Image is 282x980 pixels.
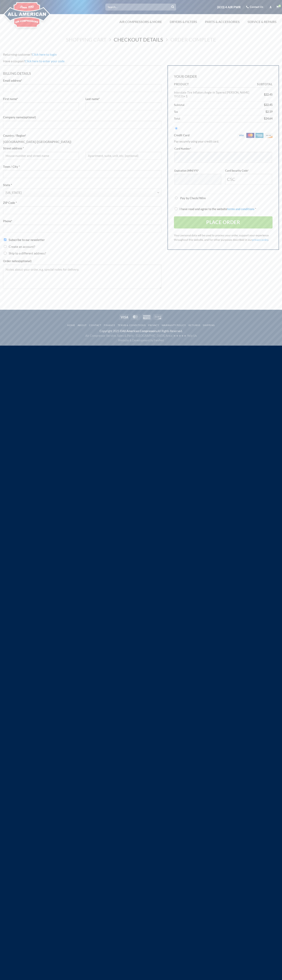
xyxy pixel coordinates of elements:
a: ★★★★★ Yelp Us [173,334,197,337]
a: Dryers & Filters [167,18,200,26]
label: First name [3,97,79,101]
input: CSC [225,174,272,185]
label: Card Security Code [225,169,272,173]
a: Privacy [148,324,159,327]
img: discover [264,133,273,138]
strong: × 1 [184,95,187,98]
div: Returning customer? [3,52,279,57]
bdi: 24.64 [264,117,273,120]
span: (optional) [19,259,31,263]
bdi: 22.45 [264,93,273,96]
a: privacy policy [252,238,268,241]
a: Shopping Cart [66,36,106,43]
a: Contact Us [246,4,263,10]
div: Copyright 2025 © All Rights Reserved. [3,329,279,343]
form: Checkout [3,65,279,300]
span: (optional) [23,116,36,119]
a: terms and conditions [227,207,254,211]
button: Submit [170,4,176,10]
a: Returns [188,324,200,327]
p: Pay securely using your credit card. [174,139,273,144]
input: I have read and agree to the websiteterms and conditions * [175,207,177,210]
a: Service & Repairs [245,18,279,26]
input: Subscribe to our newsletter [4,238,6,241]
th: Product [174,81,256,88]
a: TrevNet [153,339,164,342]
input: Search… [105,4,176,10]
a: Checkout details [114,36,163,43]
a: Finance [104,324,115,327]
a: Terms & Conditions [118,324,146,327]
nav: Checkout steps [3,33,279,46]
span: State [3,189,161,196]
strong: All American Compressors. [122,329,157,333]
span: California [6,189,157,197]
span: I have read and agree to the website [180,207,254,211]
span: $ [264,103,265,106]
img: visa [237,133,245,138]
a: Parts & Accessories [203,18,242,26]
label: Order notes [3,259,161,263]
a: About [78,324,87,327]
span: $ [264,117,265,120]
p: Your personal data will be used to process your order, support your experience throughout this we... [174,233,273,242]
label: Email address [3,78,161,83]
a: Warranty Policy [162,324,186,327]
a: View cart [276,4,279,9]
img: mastercard [246,133,254,138]
strong: [GEOGRAPHIC_DATA] ([GEOGRAPHIC_DATA]) [3,140,71,144]
h3: Billing details [3,69,161,76]
label: Credit Card [174,133,273,138]
th: Tax [174,108,256,115]
label: Card Number [174,147,272,151]
input: Create an account? [4,245,6,248]
td: Interstate Tire Inflators Angle-in Tapered [PERSON_NAME] TF5135 [174,88,256,101]
th: Total [174,115,256,123]
a: Home [67,324,75,327]
button: Place order [174,216,273,228]
a: Contact [89,324,101,327]
span: $ [264,93,265,96]
span: $ [265,110,267,113]
span: Subscribe to our newsletter [9,238,45,242]
div: Have a coupon? [3,58,279,64]
label: Town / City [3,164,161,169]
label: Street address [3,146,79,151]
a: Click here to login [32,52,57,56]
label: Company name [3,115,161,120]
bdi: 22.45 [264,103,273,106]
a: Air Compressors & More [117,18,164,26]
label: Phone [3,219,161,223]
input: House number and street name [3,152,79,160]
h3: Your order [174,72,273,79]
th: Subtotal [256,81,273,88]
label: Expiration (MM/YY) [174,169,221,173]
input: Ship to a different address? [4,252,6,254]
fieldset: Payment Info [174,145,272,191]
a: Shipping [203,324,215,327]
th: Subtotal [174,102,256,108]
a: Enter your coupon code [25,59,65,63]
span: Create an account? [9,245,35,248]
label: Country / Region [3,133,161,138]
label: Pay by Check/Wire [180,196,206,200]
span: Ship to a different address? [9,251,46,255]
img: amex [255,133,263,138]
label: State [3,183,161,187]
div: Payment icons [119,313,164,320]
span: 2.19 [265,110,273,113]
label: Last name [85,97,161,101]
a: Login [269,4,272,9]
input: Apartment, suite, unit, etc. (optional) [85,152,161,160]
a: (833) 4 AIR PWR [217,4,241,11]
label: ZIP Code [3,200,161,205]
span: Air Compressor Service, Sales & Parts - [GEOGRAPHIC_DATA] Area | Website & Development by [85,334,197,342]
